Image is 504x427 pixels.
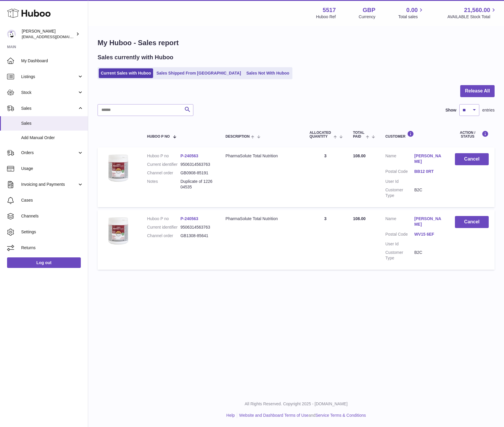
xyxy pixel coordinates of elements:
a: Website and Dashboard Terms of Use [239,413,309,418]
p: Duplicate of 122604535 [180,179,214,190]
span: Stock [21,90,77,95]
td: 3 [304,147,347,207]
a: Sales Shipped From [GEOGRAPHIC_DATA] [154,68,243,78]
div: PharmaSolute Total Nutrition [225,153,298,159]
a: Help [226,413,235,418]
img: alessiavanzwolle@hotmail.com [7,30,16,38]
span: Orders [21,150,77,156]
dt: Current identifier [147,162,180,167]
span: entries [482,107,495,113]
h2: Sales currently with Huboo [98,53,173,61]
a: [PERSON_NAME] [414,153,443,164]
dd: GB0908-85191 [180,170,214,176]
span: 108.00 [353,153,366,158]
span: Add Manual Order [21,135,83,141]
a: Current Sales with Huboo [99,68,153,78]
h1: My Huboo - Sales report [98,38,495,48]
button: Release All [460,85,495,97]
span: Cases [21,198,83,203]
dt: Name [385,153,414,166]
div: Customer [385,131,443,139]
a: P-240563 [180,153,198,158]
dd: 9506314563763 [180,162,214,167]
span: 108.00 [353,216,366,221]
dt: Customer Type [385,250,414,261]
dd: GB1308-85641 [180,233,214,239]
label: Show [446,107,456,113]
dt: Postal Code [385,232,414,239]
a: BB12 0RT [414,169,443,174]
span: Total paid [353,131,364,139]
li: and [237,413,366,418]
dt: Postal Code [385,169,414,176]
strong: GBP [363,6,375,14]
div: Huboo Ref [316,14,336,20]
dt: Customer Type [385,187,414,198]
span: [EMAIL_ADDRESS][DOMAIN_NAME] [22,34,86,39]
button: Cancel [455,153,489,165]
a: P-240563 [180,216,198,221]
span: ALLOCATED Quantity [309,131,332,139]
dt: Channel order [147,233,180,239]
span: My Dashboard [21,58,83,64]
span: Channels [21,213,83,219]
p: All Rights Reserved. Copyright 2025 - [DOMAIN_NAME] [93,401,499,407]
span: Usage [21,166,83,171]
span: Description [225,135,250,139]
span: Returns [21,245,83,251]
span: Sales [21,106,77,111]
a: 21,560.00 AVAILABLE Stock Total [447,6,497,20]
dd: B2C [414,187,443,198]
span: Sales [21,121,83,126]
dt: Notes [147,179,180,190]
dd: B2C [414,250,443,261]
dt: Name [385,216,414,229]
dt: Huboo P no [147,216,180,222]
strong: 5517 [323,6,336,14]
span: 0.00 [406,6,418,14]
span: Invoicing and Payments [21,182,77,187]
td: 3 [304,210,347,270]
div: [PERSON_NAME] [22,28,75,40]
img: 55171654161492.png [103,153,133,183]
dt: Channel order [147,170,180,176]
dd: 9506314563763 [180,225,214,230]
a: WV15 6EF [414,232,443,237]
img: 55171654161492.png [103,216,133,245]
button: Cancel [455,216,489,228]
span: Huboo P no [147,135,170,139]
div: Currency [359,14,376,20]
a: [PERSON_NAME] [414,216,443,227]
span: AVAILABLE Stock Total [447,14,497,20]
a: 0.00 Total sales [398,6,424,20]
dt: Huboo P no [147,153,180,159]
span: Total sales [398,14,424,20]
a: Sales Not With Huboo [244,68,291,78]
span: 21,560.00 [464,6,490,14]
a: Service Terms & Conditions [315,413,366,418]
div: Action / Status [455,131,489,139]
dt: User Id [385,179,414,184]
span: Listings [21,74,77,80]
span: Settings [21,229,83,235]
a: Log out [7,257,81,268]
div: PharmaSolute Total Nutrition [225,216,298,222]
dt: Current identifier [147,225,180,230]
dt: User Id [385,241,414,247]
